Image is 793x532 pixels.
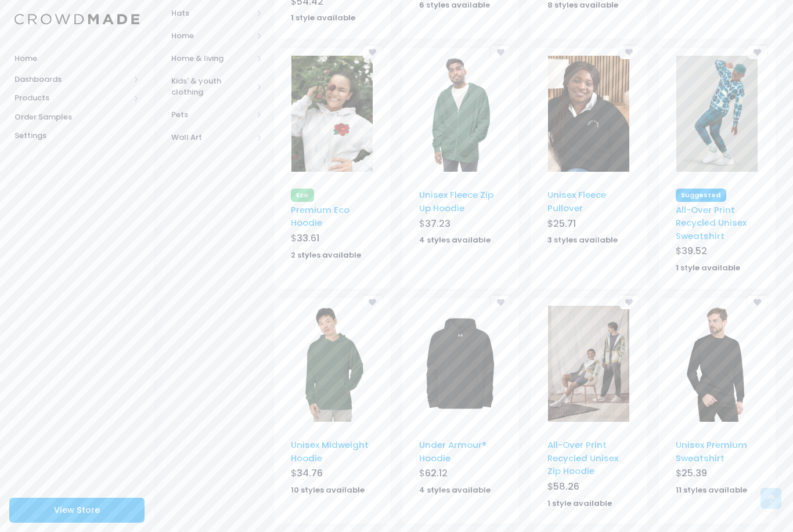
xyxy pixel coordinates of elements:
[676,262,740,273] strong: 1 style available
[171,53,253,64] span: Home & living
[419,189,493,213] a: Unisex Fleece Zip Up Hoodie
[547,480,630,496] div: $
[15,74,129,85] span: Dashboards
[547,234,618,245] strong: 3 styles available
[682,244,707,258] span: 39.52
[9,498,145,523] a: View Store
[15,92,129,104] span: Products
[676,439,747,464] a: Unisex Premium Sweatshirt
[676,466,759,483] div: $
[297,231,319,245] span: 33.61
[419,439,486,464] a: Under Armour® Hoodie
[682,466,707,480] span: 25.39
[676,189,726,201] span: Suggested
[553,480,579,493] span: 58.26
[553,217,576,230] span: 25.71
[15,130,139,142] span: Settings
[291,12,355,23] strong: 1 style available
[291,466,374,483] div: $
[425,466,448,480] span: 62.12
[291,439,369,464] a: Unisex Midweight Hoodie
[171,132,253,143] span: Wall Art
[291,189,314,201] span: Eco
[676,244,759,260] div: $
[171,8,253,19] span: Hats
[171,109,253,121] span: Pets
[419,234,491,245] strong: 4 styles available
[54,504,100,516] span: View Store
[419,217,502,233] div: $
[419,466,502,483] div: $
[291,249,361,260] strong: 2 styles available
[15,14,139,25] img: Logo
[547,498,612,509] strong: 1 style available
[15,53,139,64] span: Home
[15,111,139,123] span: Order Samples
[291,231,374,248] div: $
[291,204,349,229] a: Premium Eco Hoodie
[676,204,747,242] a: All-Over Print Recycled Unisex Sweatshirt
[419,484,491,495] strong: 4 styles available
[676,484,747,495] strong: 11 styles available
[425,217,450,230] span: 37.23
[297,466,323,480] span: 34.76
[171,75,253,98] span: Kids' & youth clothing
[547,189,606,213] a: Unisex Fleece Pullover
[547,217,630,233] div: $
[171,30,253,42] span: Home
[291,484,365,495] strong: 10 styles available
[547,439,618,477] a: All-Over Print Recycled Unisex Zip Hoodie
